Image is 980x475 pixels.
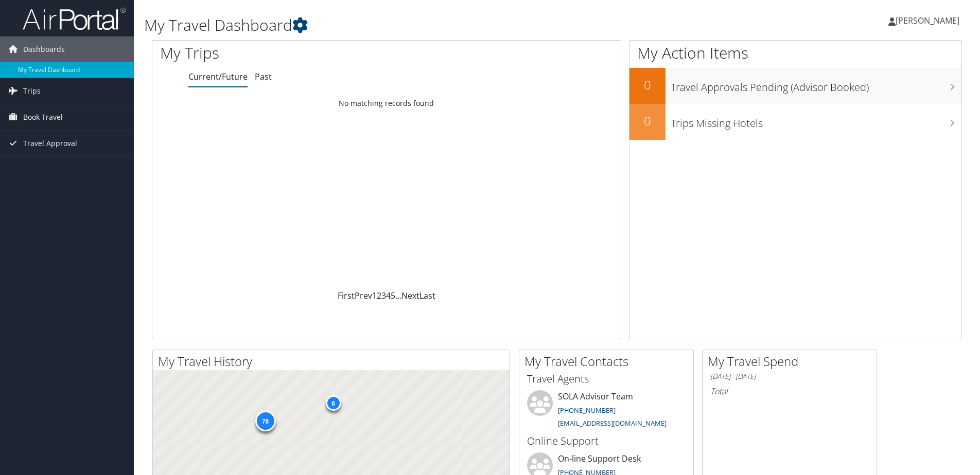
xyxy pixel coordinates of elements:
[629,104,961,140] a: 0Trips Missing Hotels
[325,395,341,411] div: 6
[255,71,272,82] a: Past
[710,372,869,381] h6: [DATE] - [DATE]
[152,94,621,113] td: No matching records found
[23,104,63,130] span: Book Travel
[23,78,41,104] span: Trips
[395,290,401,301] span: …
[888,5,970,36] a: [PERSON_NAME]
[255,411,275,431] div: 78
[160,42,418,64] h1: My Trips
[23,36,65,62] span: Dashboards
[158,353,510,370] h2: My Travel History
[419,290,435,301] a: Last
[671,111,961,131] h3: Trips Missing Hotels
[524,353,693,370] h2: My Travel Contacts
[708,353,877,370] h2: My Travel Spend
[629,112,666,130] h2: 0
[188,71,248,82] a: Current/Future
[896,15,959,26] span: [PERSON_NAME]
[629,68,961,104] a: 0Travel Approvals Pending (Advisor Booked)
[401,290,419,301] a: Next
[386,290,391,301] a: 4
[558,418,667,428] a: [EMAIL_ADDRESS][DOMAIN_NAME]
[23,131,77,156] span: Travel Approval
[710,386,869,397] h6: Total
[23,7,126,31] img: airportal-logo.png
[558,406,616,415] a: [PHONE_NUMBER]
[377,290,381,301] a: 2
[527,372,686,386] h3: Travel Agents
[144,14,694,36] h1: My Travel Dashboard
[372,290,377,301] a: 1
[522,390,691,432] li: SOLA Advisor Team
[629,42,961,64] h1: My Action Items
[381,290,386,301] a: 3
[355,290,372,301] a: Prev
[527,434,686,448] h3: Online Support
[629,76,666,94] h2: 0
[338,290,355,301] a: First
[671,75,961,95] h3: Travel Approvals Pending (Advisor Booked)
[391,290,395,301] a: 5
